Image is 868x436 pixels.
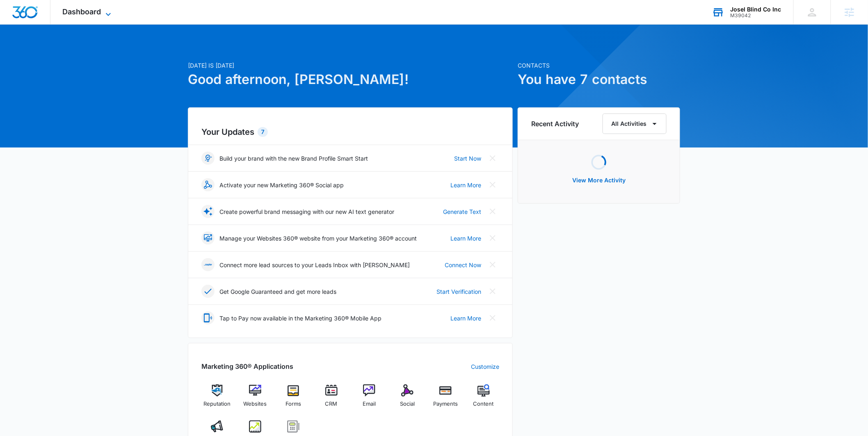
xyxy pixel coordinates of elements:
img: website_grey.svg [13,21,20,28]
a: Start Now [454,154,481,163]
div: v 4.0.25 [23,13,40,20]
a: Learn More [450,314,481,322]
a: Content [468,384,499,414]
a: Websites [240,384,271,414]
div: account name [731,6,781,13]
div: 7 [258,127,268,137]
h1: You have 7 contacts [518,70,680,89]
div: Domain Overview [31,48,73,54]
span: Reputation [203,400,231,408]
button: Close [486,178,499,191]
p: Create powerful brand messaging with our new AI text generator [219,207,394,216]
h1: Good afternoon, [PERSON_NAME]! [188,70,513,89]
button: Close [486,311,499,325]
div: account id [731,13,781,18]
p: Activate your new Marketing 360® Social app [219,181,344,189]
img: logo_orange.svg [13,13,20,20]
span: CRM [325,400,338,408]
span: Payments [433,400,458,408]
a: Email [354,384,385,414]
button: Close [486,258,499,271]
a: Forms [278,384,309,414]
img: tab_keywords_by_traffic_grey.svg [82,48,88,54]
p: Build your brand with the new Brand Profile Smart Start [219,154,368,163]
p: Tap to Pay now available in the Marketing 360® Mobile App [219,314,381,322]
a: Customize [471,362,499,371]
a: Learn More [450,234,481,243]
p: Get Google Guaranteed and get more leads [219,287,336,296]
span: Websites [244,400,267,408]
img: tab_domain_overview_orange.svg [22,48,29,54]
button: Close [486,152,499,165]
button: All Activities [603,114,667,134]
span: Content [473,400,494,408]
button: Close [486,232,499,245]
span: Dashboard [63,7,101,16]
p: Manage your Websites 360® website from your Marketing 360® account [219,234,417,243]
h6: Recent Activity [531,119,579,129]
span: Social [400,400,415,408]
a: Start Verification [436,287,481,296]
button: Close [486,205,499,218]
a: Social [392,384,423,414]
p: [DATE] is [DATE] [188,61,513,70]
button: View More Activity [564,170,634,190]
a: Reputation [201,384,233,414]
p: Contacts [518,61,680,70]
a: Generate Text [443,207,481,216]
div: Keywords by Traffic [91,48,138,54]
p: Connect more lead sources to your Leads Inbox with [PERSON_NAME] [219,261,410,269]
a: Learn More [450,181,481,189]
h2: Marketing 360® Applications [201,361,293,371]
a: CRM [315,384,347,414]
span: Forms [286,400,301,408]
a: Payments [430,384,461,414]
div: Domain: [DOMAIN_NAME] [21,21,90,28]
span: Email [363,400,376,408]
h2: Your Updates [201,126,499,138]
button: Close [486,285,499,298]
a: Connect Now [445,261,481,269]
